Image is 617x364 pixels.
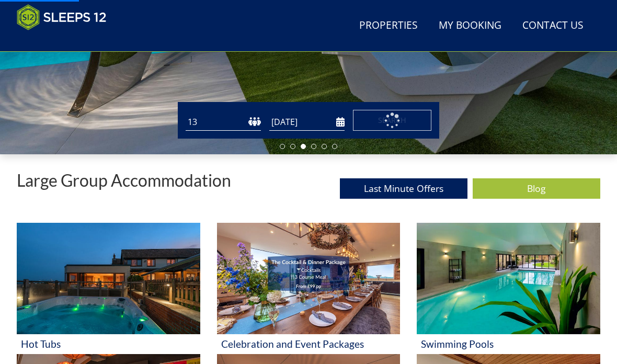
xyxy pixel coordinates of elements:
[518,14,588,38] a: Contact Us
[217,223,401,334] img: 'Celebration and Event Packages' - Large Group Accommodation Holiday Ideas
[473,178,600,199] a: Blog
[221,338,396,349] h3: Celebration and Event Packages
[17,223,200,334] img: 'Hot Tubs' - Large Group Accommodation Holiday Ideas
[17,171,231,189] p: Large Group Accommodation
[217,223,401,354] a: 'Celebration and Event Packages' - Large Group Accommodation Holiday Ideas Celebration and Event ...
[17,223,200,354] a: 'Hot Tubs' - Large Group Accommodation Holiday Ideas Hot Tubs
[340,178,467,199] a: Last Minute Offers
[269,113,345,131] input: Arrival Date
[421,338,596,349] h3: Swimming Pools
[435,14,506,38] a: My Booking
[17,4,107,30] img: Sleeps 12
[355,14,422,38] a: Properties
[21,338,196,349] h3: Hot Tubs
[353,110,431,131] button: Search
[378,115,406,125] span: Search
[12,37,121,45] iframe: Customer reviews powered by Trustpilot
[417,223,600,334] img: 'Swimming Pools' - Large Group Accommodation Holiday Ideas
[417,223,600,354] a: 'Swimming Pools' - Large Group Accommodation Holiday Ideas Swimming Pools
